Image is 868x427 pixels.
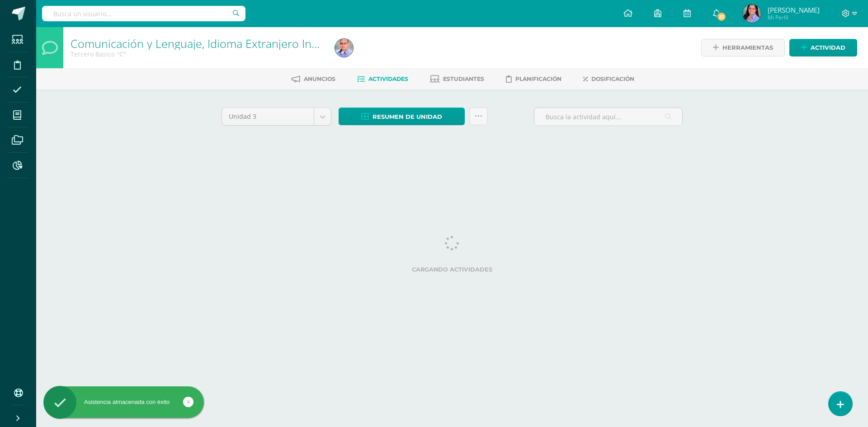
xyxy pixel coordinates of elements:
img: 6631882797e12c53e037b4c09ade73fd.png [335,39,353,57]
a: Herramientas [701,39,785,56]
a: Resumen de unidad [339,108,465,125]
span: Herramientas [722,39,773,56]
a: Actividades [357,72,408,86]
img: a8d06d2de00d44b03218597b7632f245.png [743,5,761,23]
span: Resumen de unidad [373,108,442,125]
label: Cargando actividades [222,266,683,273]
span: Planificación [515,75,561,82]
span: Unidad 3 [229,108,307,125]
div: Tercero Básico 'C' [71,50,324,58]
span: 51 [717,12,726,22]
span: Actividades [368,75,408,82]
span: Actividad [811,39,845,56]
a: Estudiantes [430,72,484,86]
span: Dosificación [591,75,634,82]
h1: Comunicación y Lenguaje, Idioma Extranjero Inglés [71,37,324,50]
input: Busca la actividad aquí... [534,108,682,126]
span: Mi Perfil [768,14,820,21]
a: Anuncios [292,72,335,86]
a: Planificación [506,72,561,86]
span: Estudiantes [443,75,484,82]
a: Actividad [789,39,857,56]
a: Comunicación y Lenguaje, Idioma Extranjero Inglés [71,36,332,51]
a: Dosificación [583,72,634,86]
div: Asistencia almacenada con éxito [43,398,204,406]
a: Unidad 3 [222,108,331,125]
input: Busca un usuario... [42,6,245,21]
span: [PERSON_NAME] [768,5,820,14]
span: Anuncios [304,75,335,82]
